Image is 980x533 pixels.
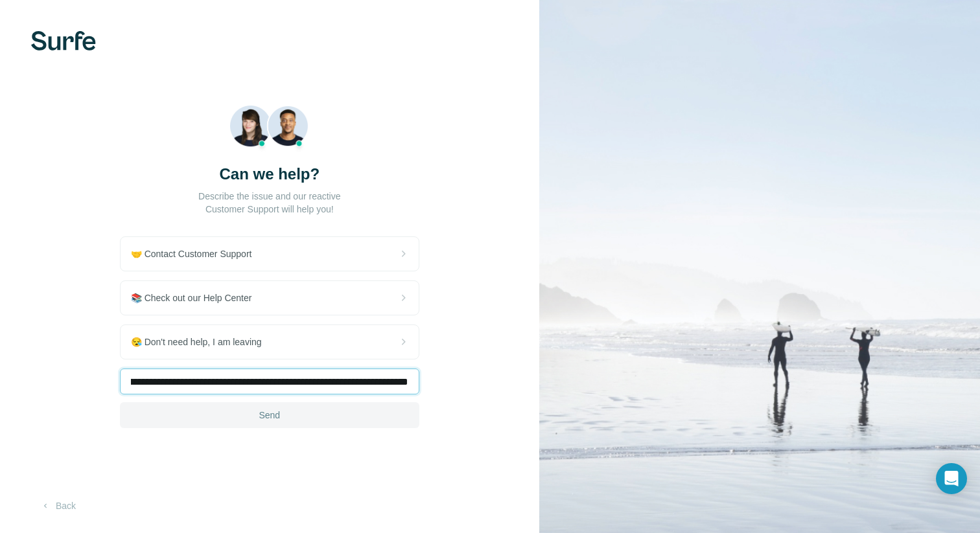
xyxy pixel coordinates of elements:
p: Customer Support will help you! [205,203,334,216]
img: Beach Photo [229,105,309,153]
div: Open Intercom Messenger [936,463,967,494]
span: 🤝 Contact Customer Support [131,247,262,260]
span: 😪 Don't need help, I am leaving [131,335,272,348]
span: Send [259,409,280,422]
span: 📚 Check out our Help Center [131,291,262,304]
h3: Can we help? [219,164,320,185]
button: Back [31,494,85,517]
button: Send [120,402,419,428]
img: Surfe's logo [31,31,96,51]
p: Describe the issue and our reactive [198,190,340,203]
